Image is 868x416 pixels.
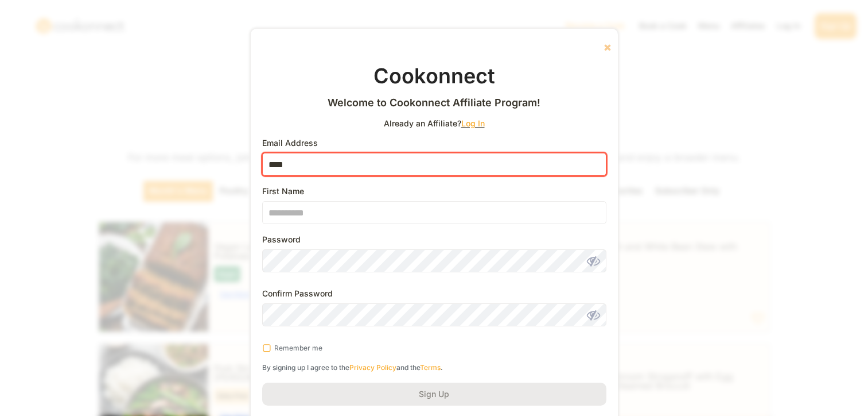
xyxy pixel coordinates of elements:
font: Log In [461,118,485,128]
a: Terms [420,363,441,372]
div: Cookonnect [373,66,495,86]
button: Sign Up [262,383,606,406]
div: Welcome to Cookonnect Affiliate Program! [328,98,540,108]
a: Privacy Policy [349,363,396,372]
div: Already an Affiliate? [384,120,485,128]
div: By signing up I agree to the and the . [262,364,606,371]
div: Email Address [262,139,606,147]
div: Confirm Password [262,290,606,298]
div: Remember me [274,345,322,352]
div: First Name [262,187,606,195]
div: Password [262,236,606,244]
